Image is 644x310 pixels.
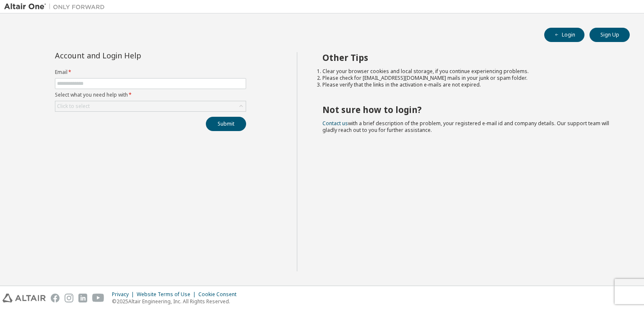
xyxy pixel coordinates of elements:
li: Please verify that the links in the activation e-mails are not expired. [322,81,615,88]
img: Altair One [4,3,109,11]
div: Account and Login Help [55,52,208,59]
li: Clear your browser cookies and local storage, if you continue experiencing problems. [322,68,615,75]
li: Please check for [EMAIL_ADDRESS][DOMAIN_NAME] mails in your junk or spam folder. [322,75,615,81]
img: youtube.svg [92,294,104,302]
h2: Not sure how to login? [322,104,615,115]
p: © 2025 Altair Engineering, Inc. All Rights Reserved. [112,298,241,305]
div: Website Terms of Use [137,291,198,298]
span: with a brief description of the problem, your registered e-mail id and company details. Our suppo... [322,120,609,134]
img: linkedin.svg [78,294,87,302]
div: Click to select [57,103,90,110]
div: Cookie Consent [198,291,241,298]
button: Login [544,28,584,42]
div: Privacy [112,291,137,298]
div: Click to select [55,101,246,111]
label: Email [55,69,246,76]
a: Contact us [322,120,348,127]
h2: Other Tips [322,52,615,63]
button: Submit [206,117,246,131]
img: facebook.svg [51,294,60,302]
label: Select what you need help with [55,92,246,98]
img: altair_logo.svg [3,294,46,302]
img: instagram.svg [65,294,73,302]
button: Sign Up [589,28,630,42]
